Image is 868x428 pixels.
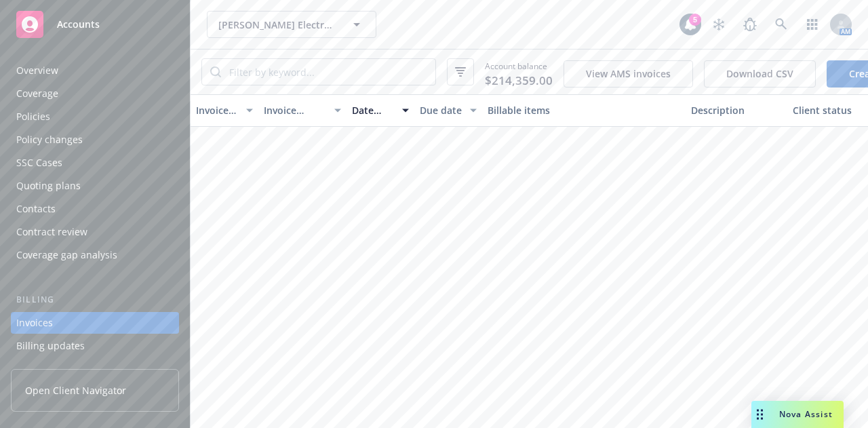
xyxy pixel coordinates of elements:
[564,60,693,87] button: View AMS invoices
[11,175,179,197] a: Quoting plans
[57,19,100,30] span: Accounts
[485,60,553,83] span: Account balance
[16,312,53,334] div: Invoices
[11,312,179,334] a: Invoices
[347,94,414,127] button: Date issued
[16,152,62,174] div: SSC Cases
[196,103,238,117] div: Invoice ID
[779,408,833,420] span: Nova Assist
[210,66,221,77] svg: Search
[207,11,376,38] button: [PERSON_NAME] Electronic Inc.
[16,175,81,197] div: Quoting plans
[488,103,680,117] div: Billable items
[16,60,58,81] div: Overview
[16,106,50,128] div: Policies
[751,401,768,428] div: Drag to move
[420,103,462,117] div: Due date
[352,103,394,117] div: Date issued
[11,221,179,243] a: Contract review
[691,103,782,117] div: Description
[11,293,179,307] div: Billing
[16,335,85,357] div: Billing updates
[16,83,58,104] div: Coverage
[482,94,686,127] button: Billable items
[686,94,787,127] button: Description
[16,244,117,266] div: Coverage gap analysis
[11,198,179,220] a: Contacts
[704,60,816,87] button: Download CSV
[689,14,701,26] div: 5
[414,94,482,127] button: Due date
[16,198,56,220] div: Contacts
[264,103,326,117] div: Invoice amount
[751,401,844,428] button: Nova Assist
[11,60,179,81] a: Overview
[11,106,179,128] a: Policies
[16,221,87,243] div: Contract review
[485,72,553,90] span: $214,359.00
[16,129,83,151] div: Policy changes
[258,94,347,127] button: Invoice amount
[11,335,179,357] a: Billing updates
[705,11,732,38] a: Stop snowing
[25,383,126,397] span: Open Client Navigator
[221,59,435,85] input: Filter by keyword...
[11,83,179,104] a: Coverage
[736,11,764,38] a: Report a Bug
[11,244,179,266] a: Coverage gap analysis
[768,11,795,38] a: Search
[11,5,179,43] a: Accounts
[11,129,179,151] a: Policy changes
[799,11,826,38] a: Switch app
[191,94,258,127] button: Invoice ID
[218,18,336,32] span: [PERSON_NAME] Electronic Inc.
[11,152,179,174] a: SSC Cases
